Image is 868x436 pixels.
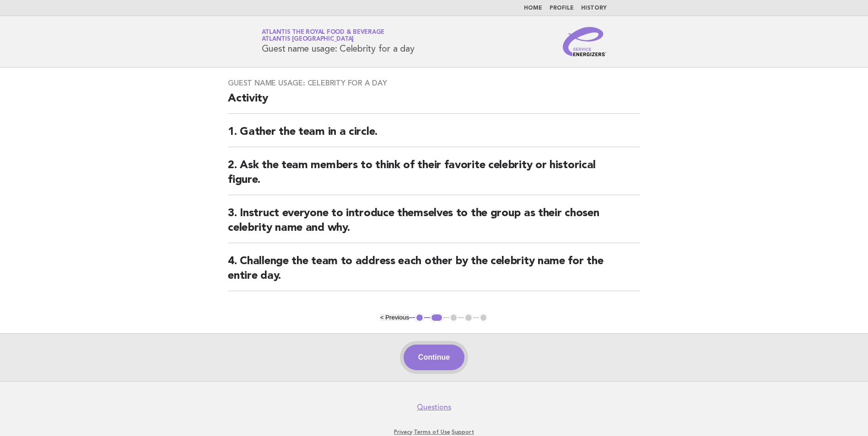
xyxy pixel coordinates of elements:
[524,5,542,11] a: Home
[417,403,451,412] a: Questions
[415,313,424,322] button: 1
[452,429,474,435] a: Support
[228,158,640,195] h2: 2. Ask the team members to think of their favorite celebrity or historical figure.
[581,5,607,11] a: History
[262,30,415,53] h1: Guest name usage: Celebrity for a day
[228,125,640,147] h2: 1. Gather the team in a circle.
[262,37,354,43] span: Atlantis [GEOGRAPHIC_DATA]
[394,429,412,435] a: Privacy
[380,314,409,321] button: < Previous
[228,79,640,88] h3: Guest name usage: Celebrity for a day
[550,5,574,11] a: Profile
[404,345,464,370] button: Continue
[228,206,640,243] h2: 3. Instruct everyone to introduce themselves to the group as their chosen celebrity name and why.
[262,29,385,42] a: Atlantis the Royal Food & BeverageAtlantis [GEOGRAPHIC_DATA]
[228,91,640,114] h2: Activity
[414,429,450,435] a: Terms of Use
[563,27,607,56] img: Service Energizers
[228,254,640,291] h2: 4. Challenge the team to address each other by the celebrity name for the entire day.
[154,428,714,436] p: · ·
[430,313,443,322] button: 2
